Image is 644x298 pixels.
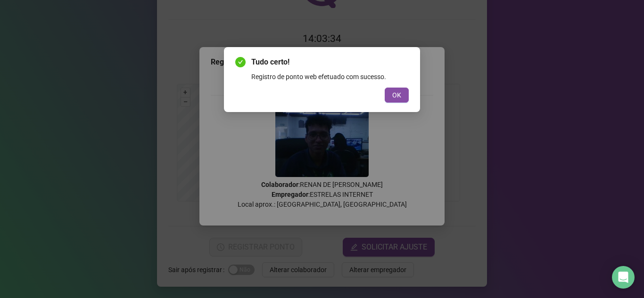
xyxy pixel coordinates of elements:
button: OK [385,88,409,103]
div: Open Intercom Messenger [612,266,635,289]
span: check-circle [235,57,246,67]
span: OK [392,90,401,100]
div: Registro de ponto web efetuado com sucesso. [251,72,409,82]
span: Tudo certo! [251,56,409,68]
